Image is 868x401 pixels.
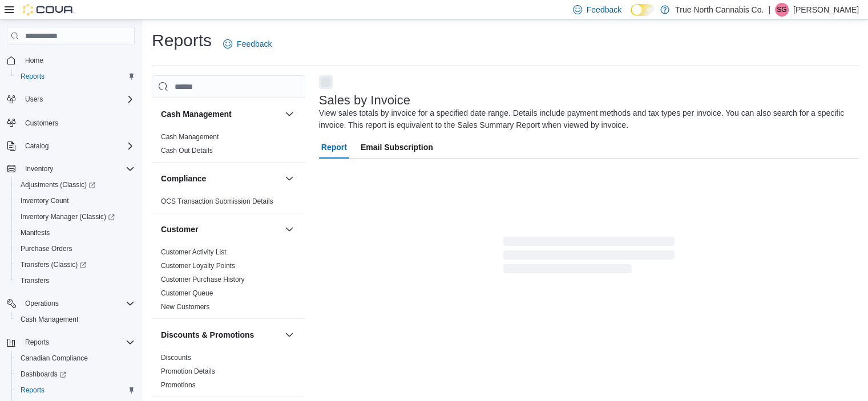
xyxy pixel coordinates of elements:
span: Inventory [21,162,135,176]
span: Operations [21,297,135,310]
span: OCS Transaction Submission Details [161,197,273,206]
span: Inventory Count [16,194,135,208]
a: Cash Management [161,133,219,141]
a: Adjustments (Classic) [11,177,139,193]
span: Promotion Details [161,367,215,376]
div: Sam Grenier [775,3,789,17]
a: Purchase Orders [16,242,77,256]
button: Reports [11,68,139,84]
span: Feedback [587,4,621,15]
button: Reports [2,334,139,350]
button: Customer [161,224,280,235]
button: Reports [21,335,54,349]
h3: Customer [161,224,198,235]
span: Customers [25,119,58,128]
a: Home [21,54,48,67]
a: Transfers (Classic) [16,258,91,272]
a: Promotion Details [161,367,215,375]
span: Canadian Compliance [16,351,135,365]
span: Transfers (Classic) [16,258,135,272]
span: New Customers [161,302,209,311]
a: Dashboards [11,366,139,382]
a: Transfers [16,274,54,287]
h3: Discounts & Promotions [161,329,254,341]
div: Discounts & Promotions [152,351,305,396]
button: Catalog [21,139,53,153]
span: Inventory Count [21,196,69,205]
button: Purchase Orders [11,241,139,257]
button: Inventory Count [11,193,139,209]
button: Operations [2,295,139,311]
span: Reports [25,338,49,347]
h3: Sales by Invoice [319,94,410,107]
span: Operations [25,299,59,308]
span: Cash Out Details [161,146,213,155]
button: Inventory [2,161,139,177]
span: Reports [21,335,135,349]
a: Reports [16,70,49,83]
span: Transfers [16,274,135,287]
span: Discounts [161,353,191,362]
span: Dashboards [21,370,66,379]
span: Reports [21,386,45,395]
span: Dashboards [16,367,135,381]
button: Catalog [2,138,139,154]
img: Cova [23,4,74,15]
span: Catalog [21,139,135,153]
span: Report [321,136,347,159]
span: Customer Loyalty Points [161,261,235,270]
span: Manifests [16,226,135,240]
a: Discounts [161,354,191,362]
a: Feedback [219,33,276,55]
button: Users [21,92,47,106]
span: Home [25,56,43,65]
button: Compliance [282,172,296,185]
span: Purchase Orders [21,244,72,253]
span: Customer Purchase History [161,275,245,284]
a: Inventory Manager (Classic) [16,210,119,224]
span: Transfers (Classic) [21,260,86,269]
a: Transfers (Classic) [11,257,139,273]
button: Discounts & Promotions [282,328,296,342]
span: Inventory Manager (Classic) [21,212,115,221]
span: Inventory Manager (Classic) [16,210,135,224]
button: Discounts & Promotions [161,329,280,341]
button: Compliance [161,173,280,184]
p: [PERSON_NAME] [793,3,859,17]
span: Reports [16,70,135,83]
a: Customer Activity List [161,248,227,256]
p: | [768,3,770,17]
span: Catalog [25,141,49,151]
span: Reports [21,72,45,81]
a: Adjustments (Classic) [16,178,100,192]
span: Manifests [21,228,50,237]
span: Reports [16,383,135,397]
a: Cash Management [16,313,83,326]
button: Inventory [21,162,58,176]
button: Next [319,75,333,89]
a: Customers [21,116,63,130]
button: Cash Management [161,108,280,120]
a: Reports [16,383,49,397]
span: Loading [503,239,675,276]
a: Inventory Manager (Classic) [11,209,139,225]
span: Cash Management [16,313,135,326]
div: Customer [152,245,305,318]
span: Users [25,95,43,104]
span: Customer Queue [161,289,213,298]
a: Customer Loyalty Points [161,262,235,270]
span: Email Subscription [361,136,433,159]
span: Canadian Compliance [21,354,88,363]
span: Inventory [25,164,53,173]
button: Home [2,52,139,68]
span: Transfers [21,276,49,285]
button: Users [2,91,139,107]
span: Users [21,92,135,106]
div: Cash Management [152,130,305,162]
p: True North Cannabis Co. [675,3,764,17]
a: Inventory Count [16,194,74,208]
a: Manifests [16,226,54,240]
button: Operations [21,297,63,310]
button: Cash Management [282,107,296,121]
div: Compliance [152,195,305,213]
